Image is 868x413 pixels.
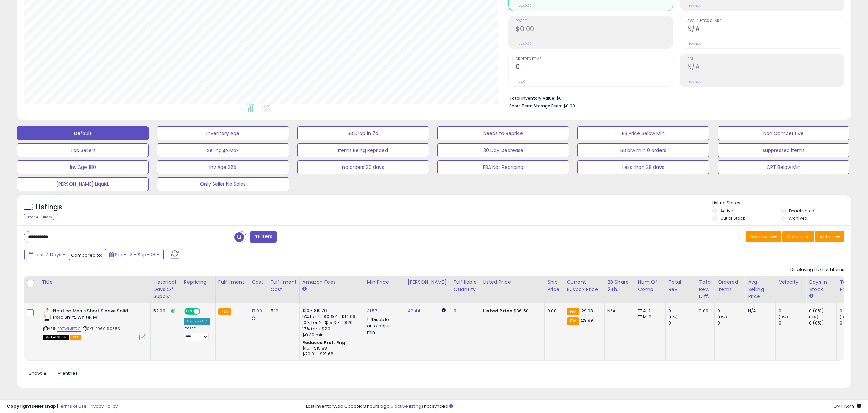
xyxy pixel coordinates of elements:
[712,200,851,206] p: Listing States:
[483,308,514,314] b: Listed Price:
[408,308,421,314] a: 42.44
[718,160,849,174] button: CPT Below Min
[483,308,539,314] div: $36.50
[547,308,558,314] div: 0.00
[250,231,276,243] button: Filters
[717,279,742,293] div: Ordered Items
[271,308,294,314] div: 5.12
[36,202,62,212] h5: Listings
[746,231,781,242] button: Save View
[70,335,81,340] span: FBA
[516,42,532,46] small: Prev: $0.00
[483,279,541,286] div: Listed Price
[88,403,118,409] a: Privacy Policy
[840,308,867,314] div: 0
[516,63,672,72] h2: 0
[638,279,663,293] div: Num of Comp.
[687,19,844,23] span: Avg. Buybox Share
[17,126,149,140] button: Default
[790,267,844,273] div: Displaying 1 to 1 of 1 items
[668,320,696,326] div: 0
[157,160,289,174] button: Inv Age 365
[815,231,844,242] button: Actions
[563,103,575,109] span: $0.00
[789,215,807,221] label: Archived
[185,309,194,314] span: ON
[302,340,347,346] b: Reduced Prof. Rng.
[509,95,555,101] b: Total Inventory Value:
[302,332,359,338] div: $0.30 min
[577,160,709,174] button: Less than 28 days
[218,308,231,315] small: FBA
[252,279,265,286] div: Cost
[43,335,69,340] span: All listings that are currently out of stock and unavailable for purchase on Amazon
[778,308,806,314] div: 0
[29,370,78,376] span: Show: entries
[367,316,399,335] div: Disable auto adjust min
[607,279,632,293] div: BB Share 24h.
[718,143,849,157] button: suppressed items
[297,160,429,174] button: no orders 30 days
[199,309,210,314] span: OFF
[748,308,770,314] div: N/A
[687,4,701,8] small: Prev: N/A
[184,279,213,286] div: Repricing
[718,126,849,140] button: Non Competitive
[82,326,120,331] span: | SKU: 1069190583
[717,314,727,320] small: (0%)
[567,308,579,315] small: FBA
[43,308,145,339] div: ASIN:
[699,279,712,300] div: Total Rev. Diff.
[57,326,81,332] a: B07WKJPT7C
[547,279,561,293] div: Ship Price
[789,208,814,214] label: Deactivated
[184,318,210,324] div: Amazon AI *
[454,279,477,293] div: Fulfillable Quantity
[157,177,289,191] button: Only Seller No Sales
[302,314,359,320] div: 5% for >= $0 & <= $14.99
[567,279,601,293] div: Current Buybox Price
[71,252,102,258] span: Compared to:
[509,103,562,109] b: Short Term Storage Fees:
[153,308,176,314] div: 52.00
[297,126,429,140] button: BB Drop in 7d
[509,94,839,102] li: $0
[778,320,806,326] div: 0
[668,314,678,320] small: (0%)
[840,279,864,293] div: Total Profit
[115,251,155,258] span: Sep-02 - Sep-08
[809,293,813,299] small: Days In Stock.
[157,143,289,157] button: Selling @ Max
[809,279,834,293] div: Days In Stock
[516,19,672,23] span: Profit
[53,308,135,322] b: Nautica Men's Short Sleeve Solid Polo Shirt, White, M
[391,403,424,409] a: 5 active listings
[720,215,745,221] label: Out of Stock
[638,314,660,320] div: FBM: 2
[782,231,814,242] button: Columns
[153,279,178,300] div: Historical Days Of Supply
[17,143,149,157] button: Top Sellers
[577,143,709,157] button: BB blw min 0 orders
[42,279,147,286] div: Title
[302,351,359,357] div: $20.01 - $21.68
[302,279,361,286] div: Amazon Fees
[252,308,262,314] a: 17.00
[787,233,808,240] span: Columns
[437,160,569,174] button: FBA Not Repricing
[516,25,672,34] h2: $0.00
[218,279,246,286] div: Fulfillment
[809,308,836,314] div: 0 (0%)
[437,143,569,157] button: 30 Day Decrease
[454,308,475,314] div: 0
[516,4,532,8] small: Prev: $0.00
[699,308,709,314] div: 0.00
[24,249,70,260] button: Last 7 Days
[516,57,672,61] span: Ordered Items
[809,314,818,320] small: (0%)
[367,308,377,314] a: 31.57
[748,279,773,300] div: Avg Selling Price
[687,63,844,72] h2: N/A
[778,314,788,320] small: (0%)
[302,286,307,292] small: Amazon Fees.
